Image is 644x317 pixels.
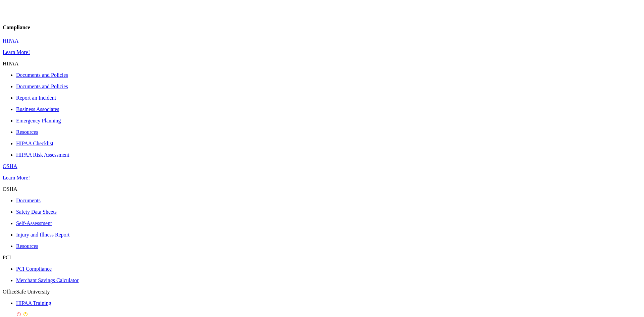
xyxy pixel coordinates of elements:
[16,118,641,124] a: Emergency Planning
[16,95,641,101] a: Report an Incident
[16,266,641,272] a: PCI Compliance
[3,3,94,16] img: PMB logo
[16,152,641,158] a: HIPAA Risk Assessment
[16,72,641,78] a: Documents and Policies
[23,312,28,317] img: warning-circle.0cc9ac19.png
[16,277,641,283] a: Merchant Savings Calculator
[3,61,641,67] p: HIPAA
[16,300,641,306] p: HIPAA Training
[3,38,641,55] a: HIPAA Learn More!
[16,220,641,226] a: Self-Assessment
[3,38,641,44] p: HIPAA
[16,84,641,90] a: Documents and Policies
[3,186,641,192] p: OSHA
[16,129,641,135] a: Resources
[3,289,641,295] p: OfficeSafe University
[16,232,641,238] a: Injury and Illness Report
[3,255,641,261] p: PCI
[3,163,641,169] p: OSHA
[16,312,21,317] img: danger-circle.6113f641.png
[16,106,641,112] a: Business Associates
[3,49,641,55] p: Learn More!
[3,24,641,31] h4: Compliance
[16,243,641,249] a: Resources
[16,141,641,147] a: HIPAA Checklist
[3,163,641,181] a: OSHA Learn More!
[16,209,641,215] a: Safety Data Sheets
[3,175,641,181] p: Learn More!
[16,198,641,204] a: Documents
